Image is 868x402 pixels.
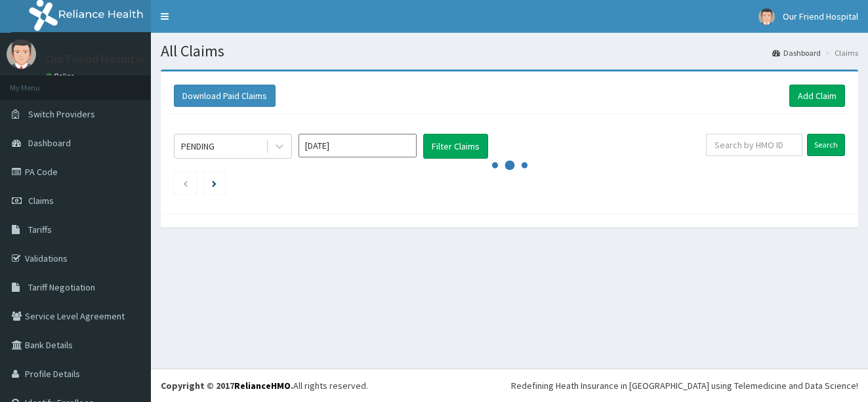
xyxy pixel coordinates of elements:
[758,9,775,25] img: User Image
[28,195,54,207] span: Claims
[46,53,144,65] p: Our Friend Hospital
[789,85,845,107] a: Add Claim
[212,177,217,189] a: Next page
[151,369,868,402] footer: All rights reserved.
[807,134,845,156] input: Search
[28,108,95,120] span: Switch Providers
[182,177,188,189] a: Previous page
[174,85,276,107] button: Download Paid Claims
[181,140,215,153] div: PENDING
[28,281,95,293] span: Tariff Negotiation
[783,10,858,22] span: Our Friend Hospital
[46,71,77,81] a: Online
[28,224,52,235] span: Tariffs
[234,380,291,392] a: RelianceHMO
[706,134,802,156] input: Search by HMO ID
[511,379,858,392] div: Redefining Heath Insurance in [GEOGRAPHIC_DATA] using Telemedicine and Data Science!
[161,43,858,60] h1: All Claims
[822,47,858,58] li: Claims
[490,146,529,185] svg: audio-loading
[772,47,821,58] a: Dashboard
[7,39,36,69] img: User Image
[28,137,71,149] span: Dashboard
[299,134,417,157] input: Select Month and Year
[423,134,488,159] button: Filter Claims
[161,380,293,392] strong: Copyright © 2017 .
